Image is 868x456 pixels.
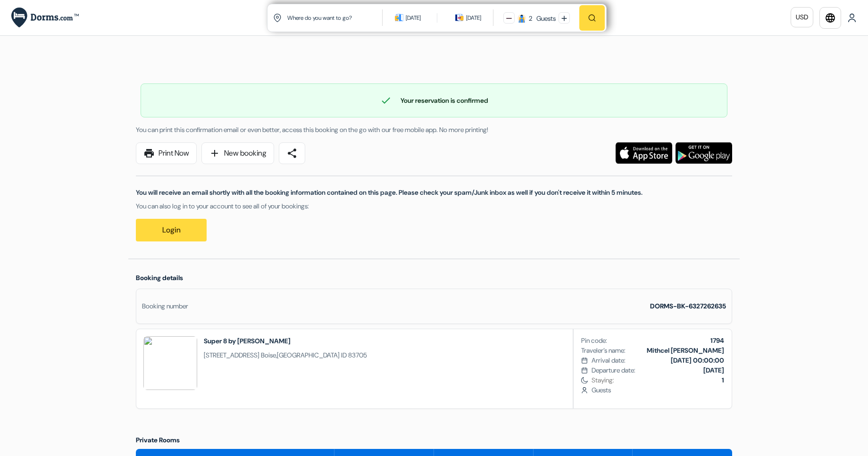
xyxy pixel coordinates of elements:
img: location icon [273,14,282,22]
img: Download the free application [616,142,672,164]
img: guest icon [517,14,526,23]
input: City, University Or Property [286,6,384,29]
div: 2 [529,14,532,24]
span: add [209,148,220,159]
a: language [819,7,841,29]
span: [GEOGRAPHIC_DATA] [277,351,340,359]
span: Booking details [136,274,183,282]
span: Private Rooms [136,436,180,444]
p: You can also log in to your account to see all of your bookings: [136,201,732,211]
img: UjRaZFRnUWEDNQVq [143,336,197,390]
img: User Icon [847,13,857,23]
a: share [279,142,305,164]
img: calendarIcon icon [455,13,464,22]
b: [DATE] 00:00:00 [671,356,724,365]
div: [DATE] [466,13,481,23]
div: Booking number [142,301,188,311]
b: Mithcel [PERSON_NAME] [647,346,724,355]
div: Your reservation is confirmed [141,95,727,106]
a: addNew booking [201,142,274,164]
strong: DORMS-BK-6327262635 [650,302,726,310]
span: Arrival date: [592,356,626,365]
img: Download the free application [676,142,732,164]
b: 1 [722,376,724,384]
img: plus [561,16,567,21]
b: [DATE] [703,366,724,374]
img: minus [506,16,512,21]
img: calendarIcon icon [395,13,403,22]
span: Boise [261,351,276,359]
span: [STREET_ADDRESS] [204,351,259,359]
span: share [286,148,298,159]
span: ID 83705 [341,351,367,359]
div: [DATE] [406,13,421,23]
span: print [143,148,155,159]
img: Dorms.com [11,8,79,28]
p: You will receive an email shortly with all the booking information contained on this page. Please... [136,188,732,198]
span: Traveler’s name: [581,346,626,356]
b: 1794 [710,336,724,345]
span: You can print this confirmation email or even better, access this booking on the go with our free... [136,125,488,134]
span: Pin code: [581,336,607,346]
span: Staying: [592,375,724,385]
span: check [380,95,392,106]
a: Login [136,219,207,241]
a: USD [791,7,813,27]
i: language [825,12,836,24]
div: Guests [534,14,556,24]
span: Guests [592,385,724,395]
a: printPrint Now [136,142,197,164]
span: Departure date: [592,365,635,375]
span: , [204,350,367,360]
h2: Super 8 by [PERSON_NAME] [204,336,367,346]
